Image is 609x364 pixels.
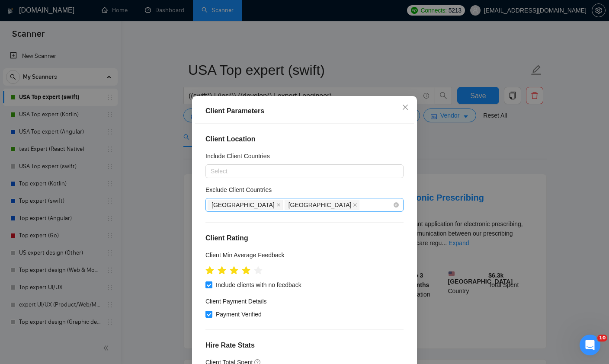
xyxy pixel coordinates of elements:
[218,266,226,275] span: star
[208,200,283,210] span: India
[276,203,281,207] span: close
[212,280,305,290] span: Include clients with no feedback
[288,200,352,210] span: [GEOGRAPHIC_DATA]
[205,151,270,161] h5: Include Client Countries
[205,297,267,306] h4: Client Payment Details
[212,310,265,319] span: Payment Verified
[285,200,360,210] span: Pakistan
[394,202,399,208] span: close-circle
[394,96,417,119] button: Close
[580,335,600,355] iframe: Intercom live chat
[205,106,404,116] div: Client Parameters
[205,233,404,243] h4: Client Rating
[597,335,607,342] span: 10
[242,266,250,275] span: star
[402,104,409,111] span: close
[205,185,272,195] h5: Exclude Client Countries
[205,250,285,260] h5: Client Min Average Feedback
[254,266,263,275] span: star
[353,203,357,207] span: close
[205,266,214,275] span: star
[230,266,238,275] span: star
[205,340,404,351] h4: Hire Rate Stats
[205,134,404,144] h4: Client Location
[212,200,275,210] span: [GEOGRAPHIC_DATA]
